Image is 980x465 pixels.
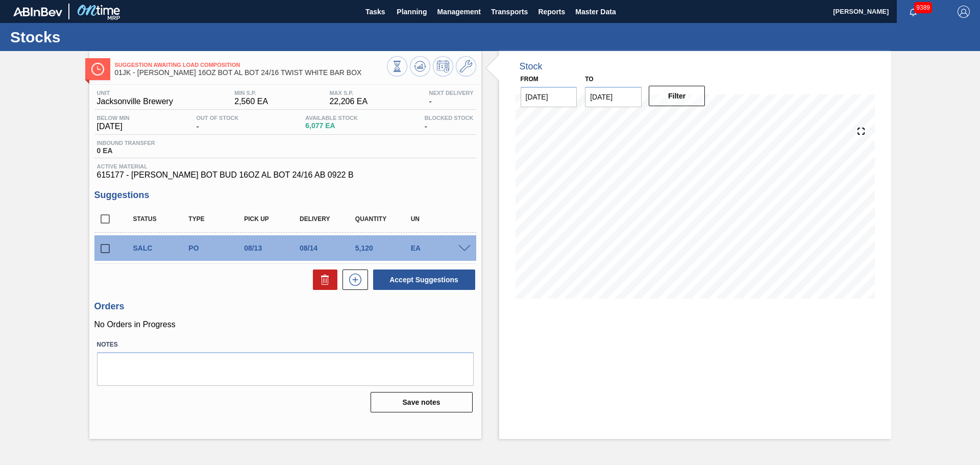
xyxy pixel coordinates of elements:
[97,147,155,155] span: 0 EA
[368,268,476,291] div: Accept Suggestions
[585,76,593,83] label: to
[115,69,387,77] span: 01JK - CARR BUD 16OZ BOT AL BOT 24/16 TWIST WHITE BAR BOX
[297,215,359,223] div: Delivery
[131,215,192,223] div: Status
[521,76,538,83] label: From
[425,115,474,121] span: Blocked Stock
[305,122,358,130] span: 6,077 EA
[13,7,62,16] img: TNhmsLtSVTkK8tSr43FrP2fwEKptu5GPRR3wAAAABJRU5ErkJggg==
[241,244,303,252] div: 08/13/2025
[94,301,476,312] h3: Orders
[585,87,642,107] input: mm/dd/yyyy
[115,62,387,68] span: Suggestion Awaiting Load Composition
[337,270,368,290] div: New suggestion
[97,115,130,121] span: Below Min
[353,215,414,223] div: Quantity
[97,140,155,146] span: Inbound Transfer
[410,56,430,77] button: Update Chart
[456,56,476,77] button: Go to Master Data / General
[97,122,130,131] span: [DATE]
[197,115,239,121] span: Out Of Stock
[234,90,268,96] span: MIN S.P.
[491,6,528,18] span: Transports
[408,244,470,252] div: EA
[329,97,367,106] span: 22,206 EA
[94,320,476,329] p: No Orders in Progress
[408,215,470,223] div: UN
[538,6,565,18] span: Reports
[186,244,248,252] div: Purchase order
[437,6,481,18] span: Management
[186,215,248,223] div: Type
[422,115,476,131] div: -
[958,6,970,18] img: Logout
[97,90,173,96] span: Unit
[97,163,474,169] span: Active Material
[397,6,427,18] span: Planning
[649,86,705,106] button: Filter
[373,270,475,290] button: Accept Suggestions
[97,97,173,106] span: Jacksonville Brewery
[297,244,359,252] div: 08/14/2025
[521,87,577,107] input: mm/dd/yyyy
[575,6,616,18] span: Master Data
[305,115,358,121] span: Available Stock
[234,97,268,106] span: 2,560 EA
[10,31,191,43] h1: Stocks
[131,244,192,252] div: Suggestion Awaiting Load Composition
[427,90,476,106] div: -
[94,190,476,201] h3: Suggestions
[371,392,473,412] button: Save notes
[329,90,367,96] span: MAX S.P.
[897,5,929,19] button: Notifications
[97,170,474,180] span: 615177 - [PERSON_NAME] BOT BUD 16OZ AL BOT 24/16 AB 0922 B
[353,244,414,252] div: 5,120
[241,215,303,223] div: Pick up
[364,6,386,18] span: Tasks
[520,61,543,72] div: Stock
[308,270,337,290] div: Delete Suggestions
[91,63,104,76] img: Ícone
[433,56,453,77] button: Schedule Inventory
[194,115,241,131] div: -
[97,337,474,352] label: Notes
[429,90,474,96] span: Next Delivery
[914,2,932,13] span: 9389
[387,56,407,77] button: Stocks Overview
